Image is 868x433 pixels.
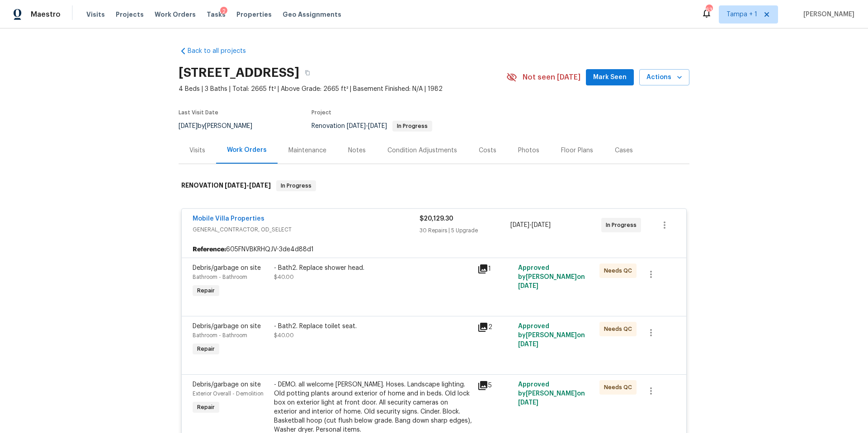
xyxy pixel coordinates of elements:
[193,381,261,388] span: Debris/garbage on site
[706,5,712,14] div: 63
[274,274,294,280] span: $40.00
[193,274,247,280] span: Bathroom - Bathroom
[387,146,457,155] div: Condition Adjustments
[179,121,263,132] div: by [PERSON_NAME]
[193,286,218,295] span: Repair
[586,69,634,86] button: Mark Seen
[606,221,640,230] span: In Progress
[518,323,585,348] span: Approved by [PERSON_NAME] on
[420,226,510,235] div: 30 Repairs | 5 Upgrade
[193,403,218,412] span: Repair
[479,146,496,155] div: Costs
[561,146,593,155] div: Floor Plans
[179,47,265,56] a: Back to all projects
[518,265,585,289] span: Approved by [PERSON_NAME] on
[510,222,529,228] span: [DATE]
[288,146,326,155] div: Maintenance
[182,241,686,258] div: 605FNVBKRHQJV-3de4d88d1
[179,171,689,200] div: RENOVATION [DATE]-[DATE]In Progress
[510,221,551,230] span: -
[604,383,636,392] span: Needs QC
[193,245,226,254] b: Reference:
[236,10,272,19] span: Properties
[347,123,387,129] span: -
[283,10,341,19] span: Geo Assignments
[299,65,316,81] button: Copy Address
[116,10,144,19] span: Projects
[31,10,61,19] span: Maestro
[639,69,689,86] button: Actions
[225,182,246,188] span: [DATE]
[181,180,271,191] h6: RENOVATION
[368,123,387,129] span: [DATE]
[274,333,294,338] span: $40.00
[593,72,627,83] span: Mark Seen
[347,123,366,129] span: [DATE]
[518,283,538,289] span: [DATE]
[227,146,267,155] div: Work Orders
[518,381,585,406] span: Approved by [PERSON_NAME] on
[311,110,331,115] span: Project
[518,146,539,155] div: Photos
[193,333,247,338] span: Bathroom - Bathroom
[274,322,472,331] div: - Bath2. Replace toilet seat.
[420,216,453,222] span: $20,129.30
[274,264,472,273] div: - Bath2. Replace shower head.
[277,181,315,190] span: In Progress
[523,73,580,82] span: Not seen [DATE]
[393,123,431,129] span: In Progress
[477,264,513,274] div: 1
[604,325,636,334] span: Needs QC
[179,110,218,115] span: Last Visit Date
[193,323,261,329] span: Debris/garbage on site
[518,400,538,406] span: [DATE]
[155,10,196,19] span: Work Orders
[615,146,633,155] div: Cases
[646,72,682,83] span: Actions
[225,182,271,188] span: -
[220,7,227,16] div: 2
[477,322,513,333] div: 2
[179,68,299,77] h2: [STREET_ADDRESS]
[179,123,198,129] span: [DATE]
[800,10,854,19] span: [PERSON_NAME]
[193,225,420,234] span: GENERAL_CONTRACTOR, OD_SELECT
[532,222,551,228] span: [DATE]
[249,182,271,188] span: [DATE]
[348,146,366,155] div: Notes
[179,85,506,94] span: 4 Beds | 3 Baths | Total: 2665 ft² | Above Grade: 2665 ft² | Basement Finished: N/A | 1982
[311,123,432,129] span: Renovation
[604,266,636,275] span: Needs QC
[189,146,205,155] div: Visits
[518,341,538,348] span: [DATE]
[193,216,264,222] a: Mobile Villa Properties
[193,391,264,396] span: Exterior Overall - Demolition
[86,10,105,19] span: Visits
[207,11,226,18] span: Tasks
[193,265,261,271] span: Debris/garbage on site
[193,344,218,353] span: Repair
[726,10,757,19] span: Tampa + 1
[477,380,513,391] div: 5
